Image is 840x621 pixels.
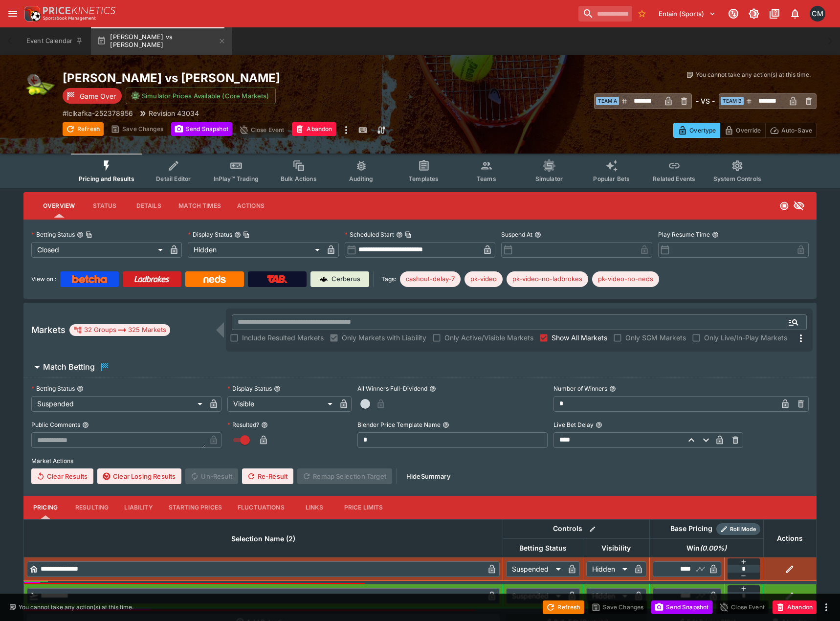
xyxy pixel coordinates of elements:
[134,275,170,283] img: Ladbrokes
[161,496,230,519] button: Starting Prices
[31,230,75,239] p: Betting Status
[63,122,104,136] button: Refresh
[292,496,336,519] button: Links
[35,194,83,218] button: Overview
[185,468,238,484] span: Un-Result
[773,600,817,614] button: Abandon
[80,91,116,101] p: Game Over
[83,194,127,218] button: Status
[653,175,695,182] span: Related Events
[342,333,426,343] span: Only Markets with Liability
[22,4,41,23] img: PriceKinetics Logo
[653,6,722,22] button: Select Tenant
[23,496,67,519] button: Pricing
[820,601,832,613] button: more
[400,271,461,287] div: Betting Target: cerberus
[596,97,619,105] span: Team A
[553,384,607,393] p: Number of Winners
[763,519,816,557] th: Actions
[31,396,206,412] div: Suspended
[400,468,456,484] button: HideSummary
[4,5,22,22] button: open drawer
[409,175,439,182] span: Templates
[736,125,761,135] p: Override
[281,175,317,182] span: Bulk Actions
[543,600,584,614] button: Refresh
[696,70,811,79] p: You cannot take any action(s) at this time.
[171,194,229,218] button: Match Times
[82,421,89,428] button: Public Comments
[221,533,306,545] span: Selection Name (2)
[689,125,716,135] p: Overtype
[785,313,802,331] button: Open
[227,421,259,429] p: Resulted?
[673,123,720,138] button: Overtype
[227,384,272,393] p: Display Status
[242,468,293,484] span: Re-Result
[292,122,336,136] button: Abandon
[795,333,807,344] svg: More
[651,600,712,614] button: Send Snapshot
[267,275,287,283] img: TabNZ
[506,588,564,604] div: Suspended
[400,274,461,284] span: cashout-delay-7
[716,523,760,535] div: Show/hide Price Roll mode configuration.
[464,274,503,284] span: pk-video
[676,542,737,554] span: Win(0.00%)
[593,175,630,182] span: Popular Bets
[31,324,66,335] h5: Markets
[712,231,719,238] button: Play Resume Time
[349,175,373,182] span: Auditing
[340,122,352,138] button: more
[86,231,92,238] button: Copy To Clipboard
[725,5,742,22] button: Connected to PK
[310,271,369,287] a: Cerberus
[230,496,292,519] button: Fluctuations
[700,542,727,554] em: ( 0.00 %)
[578,6,632,22] input: search
[726,525,760,533] span: Roll Mode
[23,357,817,377] button: Match Betting
[807,3,828,24] button: Cameron Matheson
[396,231,403,238] button: Scheduled StartCopy To Clipboard
[227,396,336,412] div: Visible
[77,231,84,238] button: Betting StatusCopy To Clipboard
[31,384,75,393] p: Betting Status
[673,123,817,138] div: Start From
[507,274,588,284] span: pk-video-no-ladbrokes
[586,588,631,604] div: Hidden
[171,122,232,136] button: Send Snapshot
[126,88,276,104] button: Simulator Prices Available (Core Markets)
[592,274,659,284] span: pk-video-no-neds
[19,603,133,612] p: You cannot take any action(s) at this time.
[765,123,817,138] button: Auto-Save
[97,468,181,484] button: Clear Losing Results
[596,421,602,428] button: Live Bet Delay
[666,523,716,535] div: Base Pricing
[274,385,281,392] button: Display Status
[704,333,787,343] span: Only Live/In-Play Markets
[31,468,93,484] button: Clear Results
[242,333,324,343] span: Include Resulted Markets
[779,201,789,211] svg: Closed
[336,496,391,519] button: Price Limits
[781,125,812,135] p: Auto-Save
[810,6,825,22] div: Cameron Matheson
[31,242,166,258] div: Closed
[713,175,761,182] span: System Controls
[261,421,268,428] button: Resulted?
[766,5,783,22] button: Documentation
[745,5,763,22] button: Toggle light/dark mode
[503,519,649,538] th: Controls
[357,384,427,393] p: All Winners Full-Dividend
[586,523,599,535] button: Bulk edit
[229,194,273,218] button: Actions
[71,154,769,188] div: Event type filters
[31,271,56,287] label: View on :
[586,561,631,577] div: Hidden
[43,16,96,21] img: Sportsbook Management
[72,275,107,283] img: Betcha
[535,175,563,182] span: Simulator
[73,324,166,336] div: 32 Groups 325 Markets
[552,333,607,343] span: Show All Markets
